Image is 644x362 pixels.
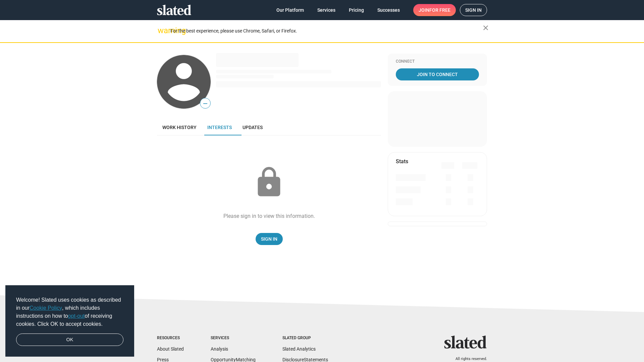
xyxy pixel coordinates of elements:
div: Connect [396,59,479,64]
a: Successes [372,4,405,16]
a: Join To Connect [396,68,479,80]
span: Work history [162,125,197,130]
span: Join To Connect [397,68,478,80]
a: Our Platform [271,4,309,16]
mat-icon: warning [158,26,166,35]
a: Sign in [460,4,487,16]
a: About Slated [157,346,184,352]
mat-card-title: Stats [396,158,408,165]
a: dismiss cookie message [16,334,123,346]
span: Successes [377,4,400,16]
mat-icon: close [482,24,490,32]
a: Updates [237,119,268,135]
span: Welcome! Slated uses cookies as described in our , which includes instructions on how to of recei... [16,296,123,328]
a: Pricing [343,4,369,16]
a: Work history [157,119,202,135]
div: Please sign in to view this information. [223,213,315,220]
div: Resources [157,336,184,341]
span: for free [429,4,450,16]
a: opt-out [68,313,85,319]
div: Slated Group [282,336,328,341]
div: For the best experience, please use Chrome, Safari, or Firefox. [170,26,483,36]
span: Sign in [465,4,482,16]
a: Joinfor free [413,4,456,16]
a: Cookie Policy [30,305,62,311]
span: Pricing [349,4,364,16]
mat-icon: lock [252,166,286,199]
a: Sign In [256,233,283,245]
a: Slated Analytics [282,346,316,352]
a: Services [312,4,341,16]
span: Services [317,4,335,16]
span: Join [419,4,450,16]
div: cookieconsent [5,285,134,357]
div: Services [211,336,256,341]
span: Updates [243,125,263,130]
a: Interests [202,119,237,135]
span: Our Platform [276,4,304,16]
span: — [200,99,210,108]
span: Interests [207,125,232,130]
span: Sign In [261,233,277,245]
a: Analysis [211,346,228,352]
